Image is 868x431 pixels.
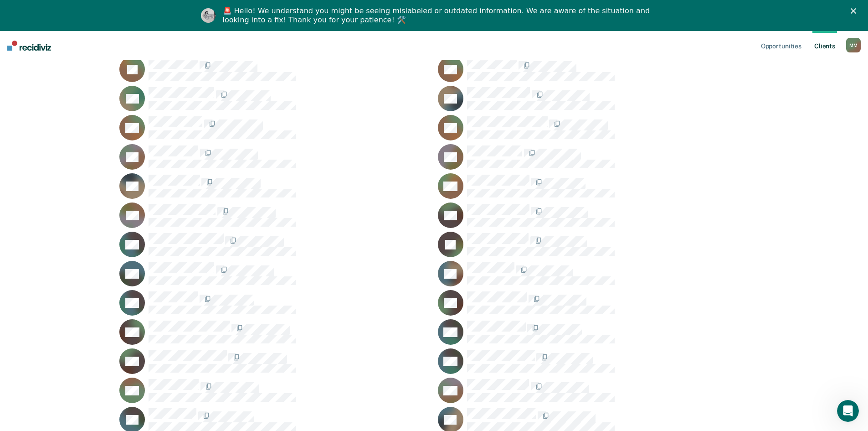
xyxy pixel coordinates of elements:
[759,31,803,60] a: Opportunities
[201,8,216,23] img: Profile image for Kim
[7,41,51,51] img: Recidiviz
[846,38,861,52] div: M M
[851,8,860,14] div: Close
[223,6,653,25] div: 🚨 Hello! We understand you might be seeing mislabeled or outdated information. We are aware of th...
[837,400,859,422] iframe: Intercom live chat
[846,38,861,52] button: MM
[812,31,837,60] a: Clients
